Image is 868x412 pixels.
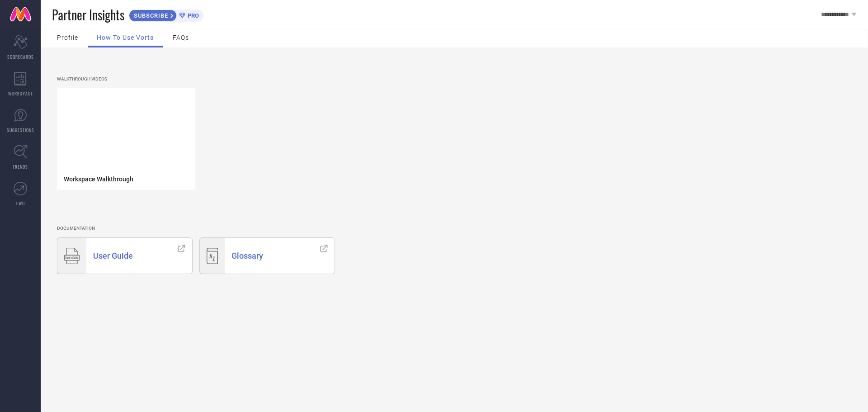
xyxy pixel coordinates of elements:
[16,200,25,207] span: FWD
[8,90,33,97] span: WORKSPACE
[57,76,868,81] div: WALKTHROUGH VIDEOS
[57,226,868,231] div: DOCUMENTATION
[129,12,170,19] span: SUBSCRIBE
[7,53,34,60] span: SCORECARDS
[93,251,133,260] span: User Guide
[97,34,154,41] span: How to use Vorta
[173,34,189,41] span: FAQs
[57,88,195,166] iframe: YouTube video player
[7,127,34,133] span: SUGGESTIONS
[185,12,199,19] span: PRO
[199,237,335,274] a: Glossary
[13,163,28,170] span: TRENDS
[57,34,78,41] span: Profile
[129,7,203,22] a: SUBSCRIBEPRO
[52,5,124,24] span: Partner Insights
[57,237,193,274] a: User Guide
[64,175,133,183] span: Workspace Walkthrough
[231,251,263,260] span: Glossary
